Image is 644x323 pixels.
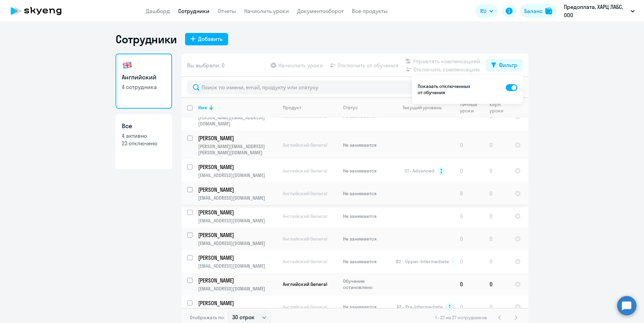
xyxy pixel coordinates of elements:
span: Английский General [283,281,327,287]
td: 0 [454,227,484,250]
a: [PERSON_NAME] [198,299,277,307]
button: RU [475,4,498,18]
p: Предоплата, ХАРЦ ЛАБС, ООО [564,3,628,19]
a: Все4 активно23 отключено [116,114,172,169]
p: Не занимается [343,190,390,197]
td: 0 [454,205,484,227]
p: 23 отключено [122,140,166,147]
div: Статус [343,104,358,111]
a: Английский4 сотрудника [116,54,172,109]
button: Предоплата, ХАРЦ ЛАБС, ООО [560,3,638,19]
p: Не занимается [343,258,390,265]
p: [EMAIL_ADDRESS][DOMAIN_NAME] [198,172,277,178]
button: Добавить [185,33,228,45]
p: [EMAIL_ADDRESS][DOMAIN_NAME] [198,263,277,269]
td: 8 [454,182,484,205]
a: [PERSON_NAME] [198,134,277,142]
td: 0 [454,131,484,159]
p: Не занимается [343,168,390,174]
p: [PERSON_NAME][EMAIL_ADDRESS][PERSON_NAME][DOMAIN_NAME] [198,143,277,156]
span: Английский General [283,213,327,219]
h3: Английский [122,73,166,82]
span: Английский General [283,168,327,174]
div: Имя [198,104,277,111]
p: Не занимается [343,304,390,310]
td: 0 [454,273,484,296]
a: Все продукты [352,8,388,14]
span: RU [480,7,486,15]
div: Имя [198,104,207,111]
input: Поиск по имени, email, продукту или статусу [187,80,523,94]
div: Текущий уровень [396,104,454,111]
a: Сотрудники [178,8,210,14]
div: Баланс [524,7,543,15]
a: Начислить уроки [244,8,289,14]
a: Дашборд [146,8,170,14]
span: Английский General [283,236,327,242]
span: Английский General [283,190,327,197]
span: A2 - Pre-Intermediate [397,304,443,310]
span: 1 - 27 из 27 сотрудников [435,314,487,321]
p: Показать отключенных от обучения [418,83,472,96]
span: Отображать по: [190,314,225,321]
p: [EMAIL_ADDRESS][DOMAIN_NAME] [198,240,277,246]
p: 4 активно [122,132,166,140]
p: [PERSON_NAME] [198,254,276,261]
div: Фильтр [499,61,517,69]
div: Добавить [198,35,223,43]
p: Обучение остановлено [343,278,390,290]
td: 0 [484,131,509,159]
span: Английский General [283,258,327,265]
td: 0 [484,205,509,227]
p: Не занимается [343,213,390,219]
p: Не занимается [343,236,390,242]
p: [PERSON_NAME] [198,209,276,216]
button: Балансbalance [520,4,556,18]
span: B2 - Upper-Intermediate [396,258,449,265]
p: [PERSON_NAME] [198,186,276,193]
p: [EMAIL_ADDRESS][DOMAIN_NAME] [198,195,277,201]
div: Продукт [283,104,301,111]
p: [PERSON_NAME] [198,299,276,307]
td: 0 [454,159,484,182]
h3: Все [122,122,166,131]
p: [PERSON_NAME] [198,231,276,239]
p: [EMAIL_ADDRESS][DOMAIN_NAME] [198,286,277,292]
div: Корп. уроки [490,101,509,114]
a: [PERSON_NAME] [198,209,277,216]
span: Английский General [283,304,327,310]
td: 0 [484,296,509,318]
td: 0 [484,182,509,205]
p: [PERSON_NAME][EMAIL_ADDRESS][DOMAIN_NAME] [198,114,277,127]
a: [PERSON_NAME] [198,186,277,193]
button: Фильтр [486,59,523,71]
td: 0 [484,250,509,273]
a: [PERSON_NAME] [198,277,277,284]
td: 0 [484,159,509,182]
span: Вы выбрали: 0 [187,61,225,69]
td: 0 [484,227,509,250]
img: english [122,60,133,71]
a: [PERSON_NAME] [198,254,277,261]
div: Текущий уровень [402,104,442,111]
p: [PERSON_NAME] [198,163,276,171]
div: Личные уроки [460,101,484,114]
a: [PERSON_NAME] [198,163,277,171]
a: Отчеты [218,8,236,14]
p: [PERSON_NAME] [198,277,276,284]
h1: Сотрудники [116,32,177,46]
a: [PERSON_NAME] [198,231,277,239]
p: 4 сотрудника [122,83,166,91]
p: [PERSON_NAME] [198,134,276,142]
td: 0 [454,296,484,318]
img: balance [545,8,552,14]
span: C1 - Advanced [405,168,434,174]
td: 0 [484,273,509,296]
td: 0 [454,250,484,273]
p: Не занимается [343,142,390,148]
span: Английский General [283,142,327,148]
a: Документооборот [297,8,344,14]
p: [EMAIL_ADDRESS][DOMAIN_NAME] [198,218,277,224]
